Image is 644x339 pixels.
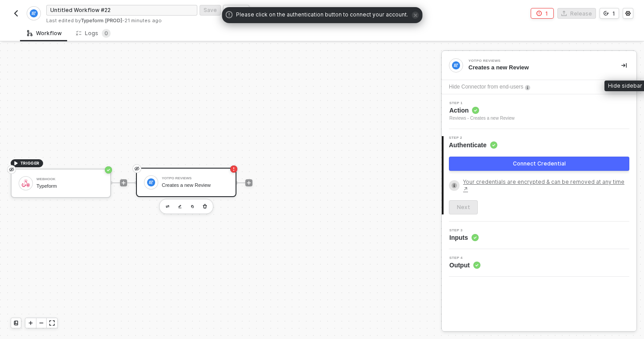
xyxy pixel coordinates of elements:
[536,11,542,16] span: icon-error-page
[162,201,173,212] button: edit-cred
[175,201,185,212] button: edit-cred
[612,10,615,17] div: 1
[81,17,122,24] span: Typeform [PROD]
[449,261,480,270] span: Output
[76,29,111,38] div: Logs
[46,5,197,16] input: Please enter a title
[166,205,169,208] img: edit-cred
[49,320,55,326] span: icon-expand
[46,17,321,24] div: Last edited by - 21 minutes ago
[187,201,198,212] button: copy-block
[545,10,548,17] div: 1
[468,59,602,63] div: Yotpo Reviews
[223,5,249,16] button: Cancel
[147,178,155,186] img: icon
[600,8,619,19] button: 1
[449,136,497,140] span: Step 2
[557,8,596,19] button: Release
[225,11,232,18] span: icon-exclamation
[230,165,237,173] span: icon-error-page
[621,63,627,68] span: icon-collapse-right
[200,5,221,16] button: Save
[102,29,111,38] sup: 0
[36,178,103,181] div: Webhook
[134,165,140,172] span: eye-invisible
[22,179,30,187] img: icon
[412,12,419,19] span: icon-close
[9,166,14,173] span: eye-invisible
[30,9,37,17] img: integration-icon
[452,61,460,69] img: integration-icon
[236,11,408,20] span: Please click on the authentication button to connect your account.
[13,161,19,166] span: icon-play
[513,160,566,167] div: Connect Credential
[449,101,515,105] span: Step 1
[449,141,497,149] span: Authenticate
[449,115,515,122] div: Reviews - Creates a new Review
[162,177,228,180] div: Yotpo Reviews
[449,233,479,242] span: Inputs
[463,178,629,193] a: Your credentials are encrypted & can be removed at any time ↗
[178,205,182,209] img: edit-cred
[246,180,252,186] span: icon-play
[449,157,629,171] button: Connect Credential
[442,101,636,122] div: Step 1Action Reviews - Creates a new Review
[105,166,112,174] span: icon-success-page
[27,30,62,37] div: Workflow
[191,205,194,208] img: copy-block
[604,11,609,16] span: icon-versioning
[162,182,228,188] div: Creates a new Review
[525,85,530,90] img: icon-info
[121,180,126,186] span: icon-play
[449,229,479,232] span: Step 3
[12,10,20,17] img: back
[625,11,631,16] span: icon-settings
[11,8,21,19] button: back
[20,160,40,167] span: TRIGGER
[531,8,554,19] button: 1
[227,6,245,14] div: Cancel
[468,64,607,72] div: Creates a new Review
[36,183,103,189] div: Typeform
[28,320,33,326] span: icon-play
[449,83,523,91] div: Hide Connector from end-users
[449,200,478,214] button: Next
[442,136,636,214] div: Step 2Authenticate Connect CredentialYour credentials are encrypted & can be removed at any time ...
[442,256,636,270] div: Step 4Output
[39,320,44,326] span: icon-minus
[449,256,480,260] span: Step 4
[449,106,515,115] span: Action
